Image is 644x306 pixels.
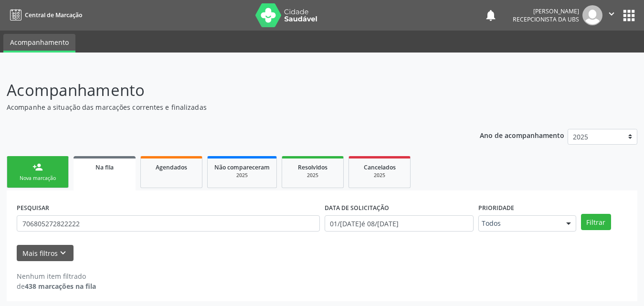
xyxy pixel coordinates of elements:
a: Central de Marcação [7,7,82,23]
span: Na fila [95,163,114,171]
input: Nome, CNS [17,215,320,232]
div: person_add [32,162,43,172]
input: Selecione um intervalo [325,215,474,232]
strong: 438 marcações na fila [25,282,96,291]
p: Acompanhamento [7,78,448,102]
span: Resolvidos [298,163,327,171]
div: [PERSON_NAME] [513,7,579,15]
span: Agendados [156,163,187,171]
button: apps [621,7,637,24]
i:  [606,9,617,19]
span: Recepcionista da UBS [513,15,579,23]
span: Central de Marcação [25,11,82,19]
p: Acompanhe a situação das marcações correntes e finalizadas [7,102,448,112]
div: Nova marcação [14,175,62,182]
button: Mais filtroskeyboard_arrow_down [17,245,74,262]
span: Cancelados [364,163,396,171]
button: notifications [484,9,497,22]
label: PESQUISAR [17,200,49,215]
img: img [582,5,602,25]
a: Acompanhamento [3,34,75,53]
div: Nenhum item filtrado [17,271,96,281]
button:  [602,5,621,25]
label: DATA DE SOLICITAÇÃO [325,200,389,215]
button: Filtrar [581,214,611,230]
p: Ano de acompanhamento [480,129,564,141]
div: 2025 [356,172,403,179]
label: Prioridade [478,200,514,215]
span: Não compareceram [214,163,270,171]
div: de [17,281,96,291]
div: 2025 [214,172,270,179]
span: Todos [482,219,557,228]
i: keyboard_arrow_down [58,248,68,258]
div: 2025 [289,172,337,179]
